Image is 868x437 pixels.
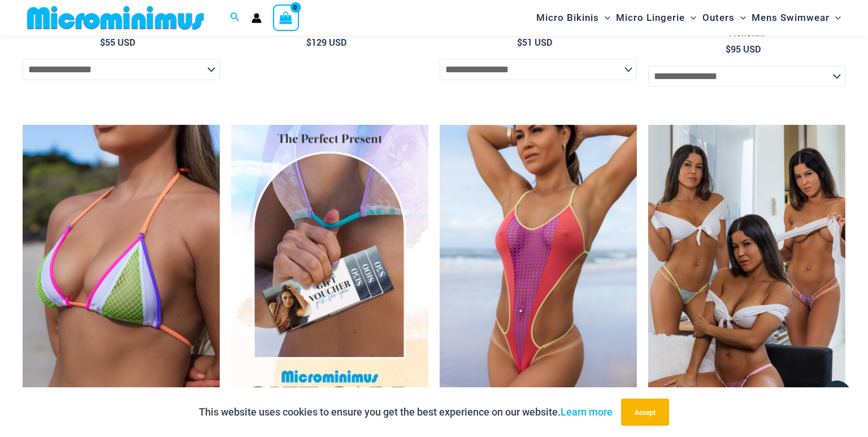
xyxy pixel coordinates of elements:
a: Micro LingerieMenu ToggleMenu Toggle [613,3,699,32]
span: $ [517,36,522,48]
span: Micro Bikinis [536,3,599,32]
span: Menu Toggle [685,3,696,32]
a: Mens SwimwearMenu ToggleMenu Toggle [749,3,844,32]
a: Reckless Neon Crush Lime Crush 306 Tri Top 01Reckless Neon Crush Lime Crush 306 Tri Top 296 Cheek... [23,125,220,421]
img: Reckless Neon Crush Lime Crush 306 Tri Top 01 [23,125,220,421]
a: Bow Lace Knicker PackBow Lace Mint Multi 601 Thong 03Bow Lace Mint Multi 601 Thong 03 [648,125,845,421]
bdi: 55 USD [100,36,135,48]
span: Micro Lingerie [616,3,685,32]
span: Menu Toggle [830,3,841,32]
a: That Summer Heat Wave 875 One Piece Monokini 10That Summer Heat Wave 875 One Piece Monokini 12Tha... [440,125,637,421]
button: Accept [621,399,669,426]
img: Featured Gift Card [231,125,428,421]
span: $ [100,36,105,48]
img: That Summer Heat Wave 875 One Piece Monokini 10 [440,125,637,421]
span: $ [306,36,311,48]
img: MM SHOP LOGO FLAT [23,5,209,30]
span: Menu Toggle [735,3,746,32]
img: Bow Lace Knicker Pack [648,125,845,421]
bdi: 95 USD [726,43,761,55]
span: $ [726,43,731,55]
a: View Shopping Cart, empty [273,5,299,30]
span: Mens Swimwear [752,3,830,32]
a: OutersMenu ToggleMenu Toggle [700,3,749,32]
span: Menu Toggle [599,3,610,32]
a: Micro BikinisMenu ToggleMenu Toggle [533,3,613,32]
span: Outers [702,3,735,32]
nav: Site Navigation [532,2,845,34]
a: Learn more [561,406,613,418]
bdi: 129 USD [306,36,346,48]
a: Search icon link [230,11,240,25]
p: This website uses cookies to ensure you get the best experience on our website. [199,404,613,421]
a: Account icon link [251,13,262,23]
bdi: 51 USD [517,36,552,48]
